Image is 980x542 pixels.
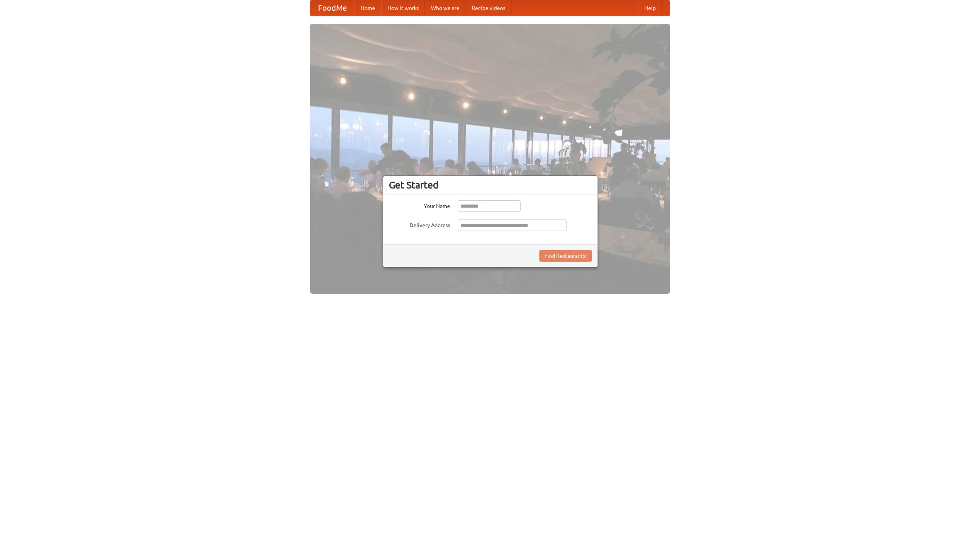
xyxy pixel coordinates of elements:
a: Home [354,0,381,16]
label: Your Name [389,200,450,210]
a: Who we are [425,0,465,16]
a: Recipe videos [465,0,511,16]
h3: Get Started [389,179,592,191]
button: Find Restaurants! [539,250,592,262]
a: How it works [381,0,425,16]
a: Help [638,0,662,16]
a: FoodMe [310,0,354,16]
label: Delivery Address [389,219,450,229]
